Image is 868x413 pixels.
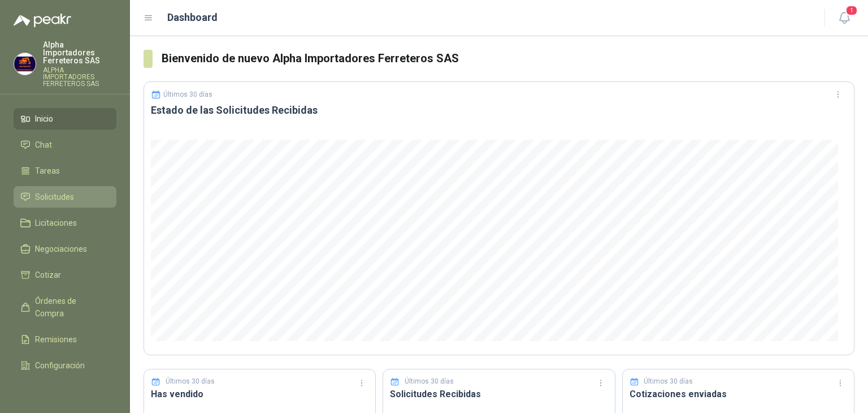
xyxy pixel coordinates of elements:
[35,295,106,320] span: Órdenes de Compra
[35,333,77,346] span: Remisiones
[14,14,71,27] img: Logo peakr
[14,134,116,156] a: Chat
[43,41,116,64] p: Alpha Importadores Ferreteros SAS
[14,264,116,286] a: Cotizar
[14,290,116,324] a: Órdenes de Compra
[14,108,116,130] a: Inicio
[163,91,212,98] p: Últimos 30 días
[35,139,52,151] span: Chat
[14,238,116,260] a: Negociaciones
[14,329,116,350] a: Remisiones
[35,217,77,229] span: Licitaciones
[43,67,116,87] p: ALPHA IMPORTADORES FERRETEROS SAS
[167,10,218,25] h1: Dashboard
[151,387,368,401] h3: Has vendido
[14,212,116,234] a: Licitaciones
[14,355,116,376] a: Configuración
[35,191,74,203] span: Solicitudes
[630,387,847,401] h3: Cotizaciones enviadas
[644,376,693,387] p: Últimos 30 días
[405,376,454,387] p: Últimos 30 días
[14,186,116,208] a: Solicitudes
[390,387,607,401] h3: Solicitudes Recibidas
[35,359,85,372] span: Configuración
[166,376,215,387] p: Últimos 30 días
[35,113,53,125] span: Inicio
[14,381,116,402] a: Manuales y ayuda
[35,269,61,281] span: Cotizar
[14,53,36,75] img: Company Logo
[834,8,854,28] button: 1
[162,50,854,67] h3: Bienvenido de nuevo Alpha Importadores Ferreteros SAS
[151,104,847,117] h3: Estado de las Solicitudes Recibidas
[845,5,858,16] span: 1
[35,165,60,177] span: Tareas
[35,385,99,398] span: Manuales y ayuda
[14,160,116,182] a: Tareas
[35,243,87,255] span: Negociaciones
